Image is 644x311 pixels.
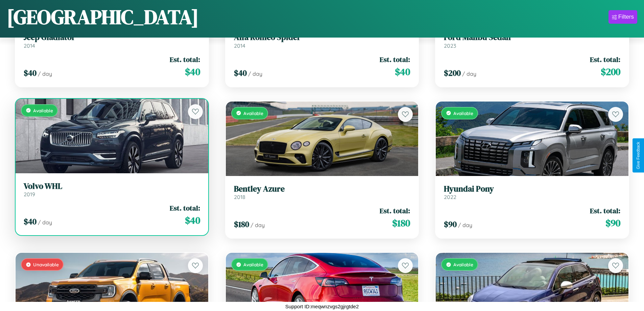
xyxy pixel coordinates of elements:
a: Ford Malibu Sedan2023 [444,32,620,49]
a: Alfa Romeo Spider2014 [234,32,410,49]
span: / day [251,222,265,228]
span: $ 40 [24,216,37,227]
span: Est. total: [380,206,410,216]
a: Volvo WHL2019 [24,181,200,198]
span: Est. total: [380,54,410,64]
span: Est. total: [170,54,200,64]
a: Hyundai Pony2022 [444,184,620,201]
span: $ 180 [392,216,410,230]
a: Jeep Gladiator2014 [24,32,200,49]
span: $ 200 [444,67,461,79]
span: 2014 [234,42,245,49]
span: Available [453,262,473,267]
span: Available [243,262,263,267]
span: Available [453,110,473,116]
span: Est. total: [170,203,200,213]
span: Available [33,108,53,113]
h3: Ford Malibu Sedan [444,32,620,42]
span: / day [38,219,52,226]
h3: Bentley Azure [234,184,410,194]
button: Filters [609,10,637,24]
h3: Hyundai Pony [444,184,620,194]
span: / day [458,222,472,228]
span: $ 200 [601,65,620,79]
span: $ 90 [605,216,620,230]
span: 2022 [444,194,456,200]
span: $ 40 [24,67,37,79]
div: Give Feedback [636,142,641,169]
span: / day [248,70,262,77]
span: $ 40 [185,214,200,227]
h1: [GEOGRAPHIC_DATA] [7,3,199,31]
span: Available [243,110,263,116]
span: Unavailable [33,262,59,267]
span: 2019 [24,191,35,198]
span: $ 40 [185,65,200,79]
span: 2018 [234,194,245,200]
span: $ 40 [234,67,247,79]
span: $ 180 [234,219,249,230]
span: / day [38,70,52,77]
h3: Alfa Romeo Spider [234,32,410,42]
p: Support ID: meqwnzvgs2gjrgtde2 [285,302,359,311]
span: 2023 [444,42,456,49]
h3: Jeep Gladiator [24,32,200,42]
span: $ 90 [444,219,457,230]
a: Bentley Azure2018 [234,184,410,201]
span: Est. total: [590,54,620,64]
span: / day [462,70,476,77]
span: $ 40 [395,65,410,79]
span: 2014 [24,42,35,49]
div: Filters [618,14,634,20]
span: Est. total: [590,206,620,216]
h3: Volvo WHL [24,181,200,191]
